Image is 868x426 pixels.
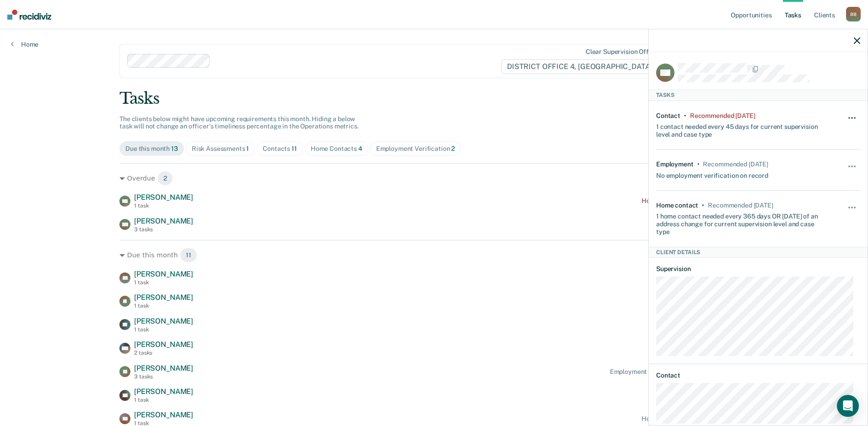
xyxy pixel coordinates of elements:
[684,112,686,120] div: •
[263,145,297,153] div: Contacts
[134,373,193,380] div: 3 tasks
[656,168,768,180] div: No employment verification on record
[134,303,193,309] div: 1 task
[697,160,700,168] div: •
[501,59,665,74] span: DISTRICT OFFICE 4, [GEOGRAPHIC_DATA]
[376,145,455,153] div: Employment Verification
[656,119,826,138] div: 1 contact needed every 45 days for current supervision level and case type
[656,372,860,379] dt: Contact
[610,368,749,376] div: Employment Verification recommended [DATE]
[7,10,51,20] img: Recidiviz
[656,265,860,273] dt: Supervision
[134,350,193,356] div: 2 tasks
[656,112,680,120] div: Contact
[586,48,663,56] div: Clear supervision officers
[125,145,178,153] div: Due this month
[690,112,755,120] div: Recommended 2 days ago
[134,293,193,302] span: [PERSON_NAME]
[134,270,193,278] span: [PERSON_NAME]
[837,395,859,417] div: Open Intercom Messenger
[656,160,694,168] div: Employment
[708,202,773,209] div: Recommended in 23 days
[134,226,193,233] div: 3 tasks
[180,248,197,262] span: 11
[157,171,173,186] span: 2
[451,145,455,152] span: 2
[649,247,868,258] div: Client Details
[846,7,861,21] div: B B
[134,340,193,349] span: [PERSON_NAME]
[192,145,249,153] div: Risk Assessments
[134,387,193,396] span: [PERSON_NAME]
[649,90,868,101] div: Tasks
[656,209,826,235] div: 1 home contact needed every 365 days OR [DATE] of an address change for current supervision level...
[134,317,193,325] span: [PERSON_NAME]
[134,410,193,419] span: [PERSON_NAME]
[311,145,362,153] div: Home Contacts
[134,364,193,373] span: [PERSON_NAME]
[119,89,749,108] div: Tasks
[134,326,193,333] div: 1 task
[134,397,193,403] div: 1 task
[358,145,362,152] span: 4
[703,160,768,168] div: Recommended in 23 days
[656,202,698,209] div: Home contact
[11,40,38,48] a: Home
[134,202,193,209] div: 1 task
[134,193,193,202] span: [PERSON_NAME]
[119,171,749,186] div: Overdue
[119,248,749,262] div: Due this month
[119,115,359,130] span: The clients below might have upcoming requirements this month. Hiding a below task will not chang...
[171,145,178,152] span: 13
[291,145,297,152] span: 11
[134,217,193,225] span: [PERSON_NAME]
[642,415,749,423] div: Home contact recommended [DATE]
[702,202,704,209] div: •
[134,279,193,286] div: 1 task
[642,197,749,205] div: Home contact recommended [DATE]
[246,145,249,152] span: 1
